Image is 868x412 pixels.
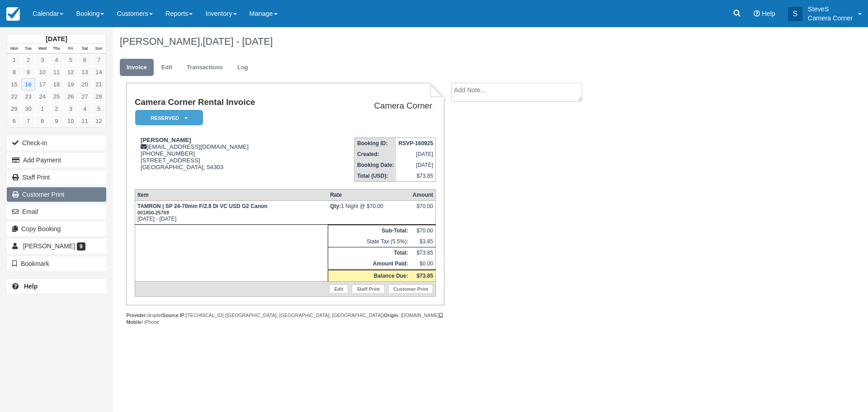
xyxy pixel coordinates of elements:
[7,222,106,236] button: Copy Booking
[141,137,191,143] strong: [PERSON_NAME]
[7,44,21,54] th: Mon
[7,204,106,219] button: Email
[135,201,328,225] td: [DATE] - [DATE]
[7,187,106,202] a: Customer Print
[92,90,106,103] a: 28
[396,160,435,170] td: [DATE]
[49,90,63,103] a: 25
[78,103,92,115] a: 4
[35,78,49,90] a: 17
[355,170,396,182] th: Total (USD):
[7,170,106,185] a: Staff Print
[49,103,63,115] a: 2
[7,256,106,271] button: Bookmark
[231,59,255,76] a: Log
[328,225,410,237] th: Sub-Total:
[137,203,268,216] strong: TAMRON | SP 24-70mm F/2.8 Di VC USD G2 Canon
[762,10,775,17] span: Help
[49,44,63,54] th: Thu
[78,90,92,103] a: 27
[49,78,63,90] a: 18
[162,313,186,318] strong: Source IP:
[396,149,435,160] td: [DATE]
[92,44,106,54] th: Sun
[92,103,106,115] a: 5
[64,103,78,115] a: 3
[126,312,444,326] div: droplet [TECHNICAL_ID] ([GEOGRAPHIC_DATA], [GEOGRAPHIC_DATA], [GEOGRAPHIC_DATA]) : [DOMAIN_NAME] ...
[35,54,49,66] a: 3
[64,115,78,127] a: 10
[410,247,436,259] td: $73.85
[7,115,21,127] a: 6
[35,66,49,78] a: 10
[78,54,92,66] a: 6
[355,149,396,160] th: Created:
[49,115,63,127] a: 9
[126,313,147,318] strong: Provider:
[318,101,433,111] h2: Camera Corner
[328,258,410,270] th: Amount Paid:
[21,115,35,127] a: 7
[7,66,21,78] a: 8
[352,284,385,294] a: Staff Print
[77,242,85,251] span: 9
[7,136,106,150] button: Check-in
[7,103,21,115] a: 29
[120,59,154,76] a: Invoice
[35,103,49,115] a: 1
[396,170,435,182] td: $73.85
[7,90,21,103] a: 22
[64,78,78,90] a: 19
[754,10,760,17] i: Help
[23,242,75,250] span: [PERSON_NAME]
[135,137,315,182] div: [EMAIL_ADDRESS][DOMAIN_NAME] [PHONE_NUMBER] [STREET_ADDRESS] [GEOGRAPHIC_DATA], 54303
[808,14,853,23] p: Camera Corner
[21,44,35,54] th: Tue
[328,270,410,282] th: Balance Due:
[78,44,92,54] th: Sat
[180,59,230,76] a: Transactions
[6,7,20,21] img: checkfront-main-nav-mini-logo.png
[330,203,341,209] strong: Qty
[24,283,38,290] b: Help
[35,44,49,54] th: Wed
[49,54,63,66] a: 4
[46,35,67,43] strong: [DATE]
[788,7,802,21] div: S
[120,36,757,47] h1: [PERSON_NAME],
[92,115,106,127] a: 12
[410,225,436,237] td: $70.00
[92,54,106,66] a: 7
[78,78,92,90] a: 20
[155,59,179,76] a: Edit
[398,140,433,147] strong: RSVP-160925
[78,66,92,78] a: 13
[7,78,21,90] a: 15
[329,284,348,294] a: Edit
[328,247,410,259] th: Total:
[21,54,35,66] a: 2
[355,160,396,170] th: Booking Date:
[64,90,78,103] a: 26
[413,203,433,217] div: $70.00
[355,138,396,149] th: Booking ID:
[135,110,203,126] em: Reserved
[21,78,35,90] a: 16
[328,189,410,201] th: Rate
[135,109,200,126] a: Reserved
[21,90,35,103] a: 23
[35,90,49,103] a: 24
[35,115,49,127] a: 8
[135,189,328,201] th: Item
[410,189,436,201] th: Amount
[137,210,169,215] small: 001850-25709
[808,5,853,14] p: SteveS
[7,279,106,294] a: Help
[410,258,436,270] td: $0.00
[328,201,410,225] td: 1 Night @ $70.00
[203,36,273,47] span: [DATE] - [DATE]
[410,236,436,247] td: $3.85
[64,66,78,78] a: 12
[7,54,21,66] a: 1
[49,66,63,78] a: 11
